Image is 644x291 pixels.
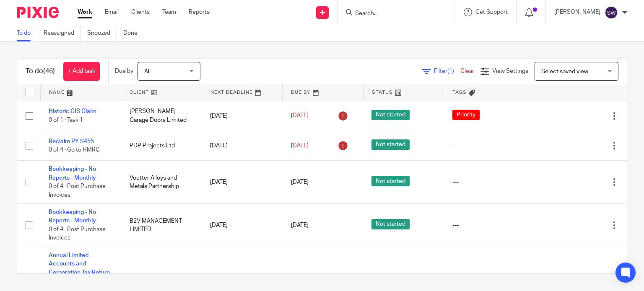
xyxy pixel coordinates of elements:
[291,143,309,149] span: [DATE]
[78,8,92,16] a: Work
[460,68,474,74] a: Clear
[291,179,309,185] span: [DATE]
[144,69,151,75] span: All
[121,101,202,131] td: [PERSON_NAME] Garage Doors Limited
[371,176,410,186] span: Not started
[371,219,410,229] span: Not started
[354,10,430,18] input: Search
[554,8,600,16] p: [PERSON_NAME]
[49,183,106,198] span: 0 of 4 · Post Purchase Invoices
[17,7,59,18] img: Pixie
[452,142,538,150] div: ---
[49,147,100,153] span: 0 of 4 · Go to HMRC
[492,68,528,74] span: View Settings
[49,117,83,123] span: 0 of 1 · Task 1
[115,67,133,75] p: Due by
[131,8,150,16] a: Clients
[371,139,410,150] span: Not started
[105,8,119,16] a: Email
[123,25,144,41] a: Done
[121,161,202,204] td: Voetter Alloys and Metals Partnership
[452,221,538,229] div: ---
[434,68,460,74] span: Filter
[49,108,96,114] a: Historic CIS Claim
[202,131,283,160] td: [DATE]
[63,62,100,81] a: + Add task
[202,161,283,204] td: [DATE]
[121,204,202,247] td: B2V MANAGEMENT LIMITED
[43,68,55,75] span: (46)
[49,252,110,276] a: Annual Limited Accounts and Corporation Tax Return
[291,113,309,119] span: [DATE]
[475,9,508,15] span: Get Support
[202,101,283,131] td: [DATE]
[17,25,37,41] a: To do
[202,204,283,247] td: [DATE]
[452,110,480,120] span: Priority
[44,25,81,41] a: Reassigned
[541,69,588,75] span: Select saved view
[447,68,454,74] span: (1)
[452,90,467,95] span: Tags
[371,110,410,120] span: Not started
[87,25,117,41] a: Snoozed
[605,6,618,19] img: svg%3E
[26,67,55,76] h1: To do
[49,139,94,144] a: Reclaim PY S455
[49,166,96,180] a: Bookkeeping - No Reports - Monthly
[121,131,202,160] td: PDP Projects Ltd
[452,178,538,186] div: ---
[291,222,309,228] span: [DATE]
[49,209,96,224] a: Bookkeeping - No Reports - Monthly
[189,8,210,16] a: Reports
[49,227,106,241] span: 0 of 4 · Post Purchase Invoices
[162,8,176,16] a: Team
